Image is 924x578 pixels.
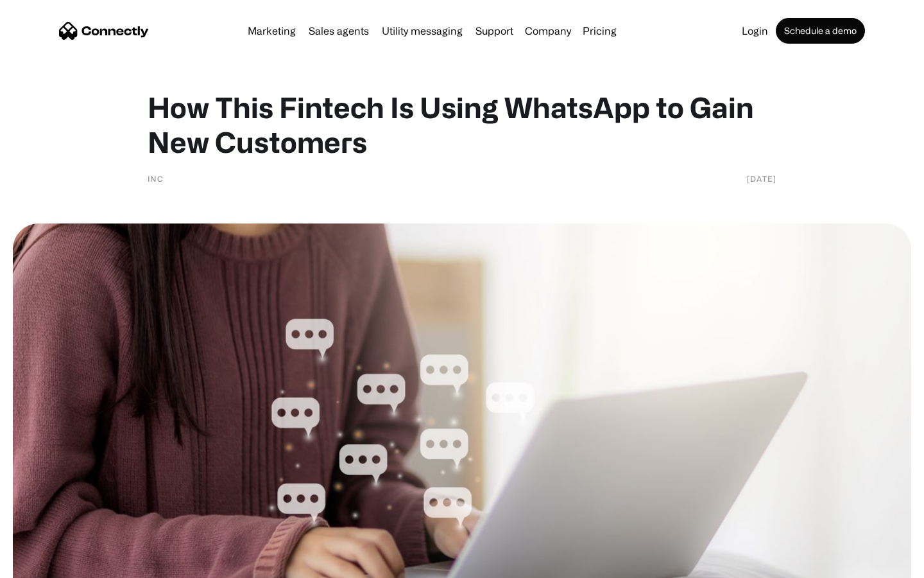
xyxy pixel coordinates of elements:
[470,26,518,36] a: Support
[776,18,865,44] a: Schedule a demo
[26,556,77,574] ul: Language list
[13,556,77,574] aside: Language selected: English
[747,172,776,185] div: [DATE]
[577,26,622,36] a: Pricing
[148,172,164,185] div: INC
[737,26,773,36] a: Login
[59,21,149,40] a: home
[304,26,374,36] a: Sales agents
[521,22,575,40] div: Company
[525,22,571,40] div: Company
[148,90,776,159] h1: How This Fintech Is Using WhatsApp to Gain New Customers
[377,26,468,36] a: Utility messaging
[243,26,301,36] a: Marketing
